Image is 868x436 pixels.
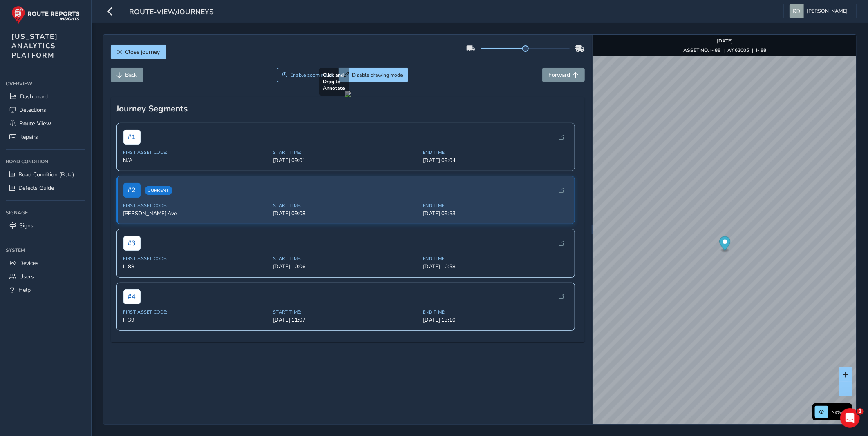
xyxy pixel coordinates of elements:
[123,202,268,209] span: First Asset Code:
[273,309,418,315] span: Start Time:
[111,68,143,82] button: Back
[123,157,268,164] span: N/A
[6,207,85,219] div: Signage
[129,7,214,18] span: route-view/journeys
[277,68,339,82] button: Zoom
[423,316,568,324] span: [DATE] 13:10
[683,47,720,53] strong: ASSET NO. I- 88
[19,222,34,229] span: Signs
[6,283,85,297] a: Help
[19,273,34,280] span: Users
[20,93,48,100] span: Dashboard
[273,210,418,217] span: [DATE] 09:08
[727,47,749,53] strong: AY 62005
[857,408,864,415] span: 1
[840,408,860,428] iframe: Intercom live chat
[123,210,268,217] span: [PERSON_NAME] Ave
[18,171,74,178] span: Road Condition (Beta)
[273,316,418,324] span: [DATE] 11:07
[790,4,850,18] button: [PERSON_NAME]
[423,256,568,262] span: End Time:
[19,120,51,127] span: Route View
[6,219,85,232] a: Signs
[123,256,268,262] span: First Asset Code:
[123,130,141,145] span: # 1
[11,6,80,24] img: rr logo
[756,47,766,53] strong: I- 88
[125,48,160,56] span: Close journey
[18,184,54,192] span: Defects Guide
[123,263,268,270] span: I- 88
[339,68,409,82] button: Draw
[123,309,268,315] span: First Asset Code:
[790,4,804,18] img: diamond-layout
[6,130,85,144] a: Repairs
[123,289,141,304] span: # 4
[125,71,137,79] span: Back
[290,72,333,78] span: Enable zoom mode
[720,236,731,253] div: Map marker
[423,309,568,315] span: End Time:
[807,4,848,18] span: [PERSON_NAME]
[11,32,58,60] span: [US_STATE] ANALYTICS PLATFORM
[6,117,85,130] a: Route View
[6,103,85,117] a: Detections
[6,90,85,103] a: Dashboard
[423,263,568,270] span: [DATE] 10:58
[6,244,85,256] div: System
[6,78,85,90] div: Overview
[423,157,568,164] span: [DATE] 09:04
[123,183,141,198] span: # 2
[19,133,38,141] span: Repairs
[542,68,585,82] button: Forward
[123,236,141,251] span: # 3
[6,270,85,283] a: Users
[6,168,85,181] a: Road Condition (Beta)
[683,47,766,53] div: | |
[548,71,570,79] span: Forward
[273,256,418,262] span: Start Time:
[19,259,38,267] span: Devices
[111,45,166,59] button: Close journey
[717,38,733,44] strong: [DATE]
[423,210,568,217] span: [DATE] 09:53
[6,181,85,195] a: Defects Guide
[273,157,418,164] span: [DATE] 09:01
[6,256,85,270] a: Devices
[273,202,418,209] span: Start Time:
[18,286,31,294] span: Help
[423,149,568,156] span: End Time:
[423,202,568,209] span: End Time:
[352,72,403,78] span: Disable drawing mode
[123,149,268,156] span: First Asset Code:
[6,156,85,168] div: Road Condition
[19,106,46,114] span: Detections
[273,263,418,270] span: [DATE] 10:06
[123,316,268,324] span: I- 39
[116,103,579,114] div: Journey Segments
[831,409,850,415] span: Network
[273,149,418,156] span: Start Time:
[145,186,172,195] span: Current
